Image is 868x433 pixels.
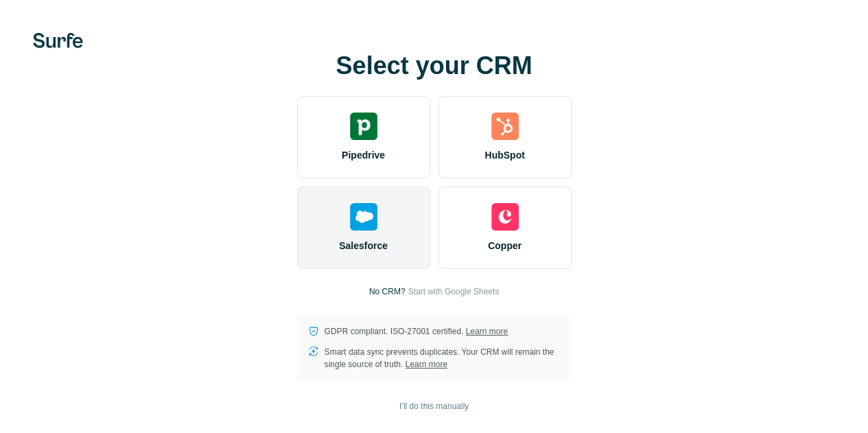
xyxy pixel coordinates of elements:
p: Smart data sync prevents duplicates. Your CRM will remain the single source of truth. [325,346,561,371]
img: copper's logo [491,203,519,231]
a: Learn more [466,327,508,336]
a: Learn more [406,360,447,369]
button: Start with Google Sheets [408,285,499,298]
span: Copper [488,239,521,253]
span: Salesforce [339,239,388,253]
p: No CRM? [369,285,406,298]
span: I’ll do this manually [399,400,469,412]
img: hubspot's logo [491,113,519,140]
p: GDPR compliant. ISO-27001 certified. [325,325,508,338]
span: Pipedrive [342,148,385,162]
img: salesforce's logo [350,203,377,231]
h1: Select your CRM [297,52,572,80]
img: pipedrive's logo [350,113,377,140]
img: Surfe's logo [33,33,83,48]
button: I’ll do this manually [390,396,478,417]
span: HubSpot [484,148,524,162]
